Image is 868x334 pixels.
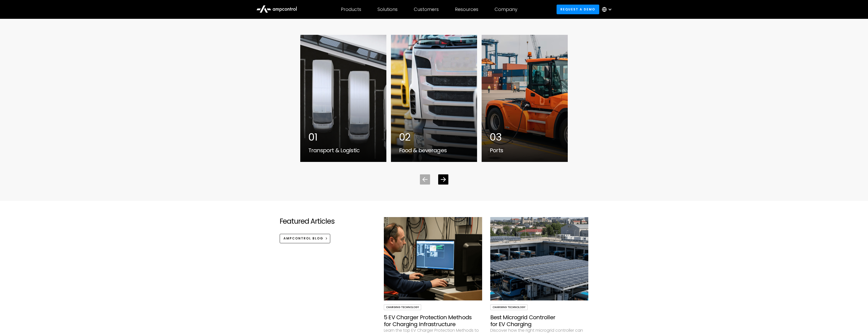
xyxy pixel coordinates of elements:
[490,305,528,310] div: Charging Technology
[490,314,589,328] h3: Best Microgrid Controller for EV Charging
[341,7,361,12] div: Products
[308,131,378,143] div: 01
[414,7,439,12] div: Customers
[399,131,469,143] div: 02
[495,7,517,12] div: Company
[377,7,398,12] div: Solutions
[490,147,560,154] div: Ports
[438,174,448,185] div: Next slide
[481,35,568,162] div: 3 / 7
[280,234,330,243] a: Ampcontrol Blog
[455,7,478,12] div: Resources
[300,35,387,162] a: electric vehicle fleet - Ampcontrol smart charging01Transport & Logistic
[490,131,560,143] div: 03
[481,35,568,162] a: eletric terminal tractor at port03Ports
[280,217,335,226] h2: Featured Articles
[384,314,482,328] h3: 5 EV Charger Protection Methods for Charging Infrastructure
[308,147,378,154] div: Transport & Logistic
[384,305,421,310] div: Charging Technology
[420,174,430,185] div: Previous slide
[283,236,323,241] div: Ampcontrol Blog
[391,35,477,162] a: 02Food & beverages
[557,5,599,14] a: Request a demo
[399,147,469,154] div: Food & beverages
[391,35,477,162] div: 2 / 7
[300,35,387,162] div: 1 / 7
